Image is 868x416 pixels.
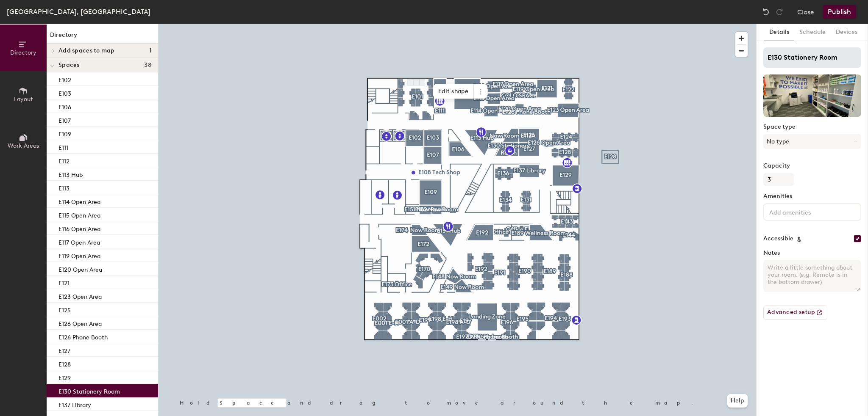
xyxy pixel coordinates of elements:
label: Accessible [763,235,793,242]
img: The space named E130 Stationery Room [763,74,861,117]
button: Devices [831,24,862,41]
p: E126 Phone Booth [58,331,108,341]
label: Notes [763,250,861,256]
span: Add spaces to map [58,47,115,54]
p: E123 Open Area [58,291,102,300]
p: E111 [58,142,68,152]
p: E120 Open Area [58,264,102,273]
label: Amenities [763,193,861,200]
span: Directory [10,49,36,56]
p: E119 Open Area [58,250,100,260]
p: E127 [58,345,70,355]
label: Space type [763,124,861,130]
button: Publish [823,5,856,19]
button: Advanced setup [763,306,827,320]
span: Edit shape [433,84,474,99]
span: 38 [144,62,151,69]
span: 1 [149,47,151,54]
p: E102 [58,74,71,84]
p: E117 Open Area [58,237,100,246]
p: E137 Library [58,399,91,409]
p: E121 [58,277,70,287]
p: E106 [58,101,71,111]
button: No type [763,134,861,149]
p: E107 [58,115,71,124]
button: Close [797,5,814,19]
p: E125 [58,304,71,314]
p: E130 Stationery Room [58,386,120,395]
button: Details [764,24,794,41]
button: Help [727,394,748,408]
div: [GEOGRAPHIC_DATA], [GEOGRAPHIC_DATA] [7,6,150,17]
p: E103 [58,88,71,97]
span: Work Areas [8,142,39,149]
p: E112 [58,155,70,165]
p: E115 Open Area [58,209,100,219]
button: Schedule [794,24,831,41]
input: Add amenities [768,207,844,217]
p: E116 Open Area [58,223,100,233]
p: E126 Open Area [58,318,102,328]
img: Undo [762,8,770,16]
p: E129 [58,372,71,382]
label: Capacity [763,163,861,169]
span: Layout [14,96,33,103]
p: E128 [58,358,71,368]
img: Redo [775,8,784,16]
p: E114 Open Area [58,196,100,206]
p: E113 Hub [58,169,83,179]
h1: Directory [47,30,158,44]
span: Spaces [58,62,80,69]
p: E113 [58,182,70,192]
p: E109 [58,128,71,138]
